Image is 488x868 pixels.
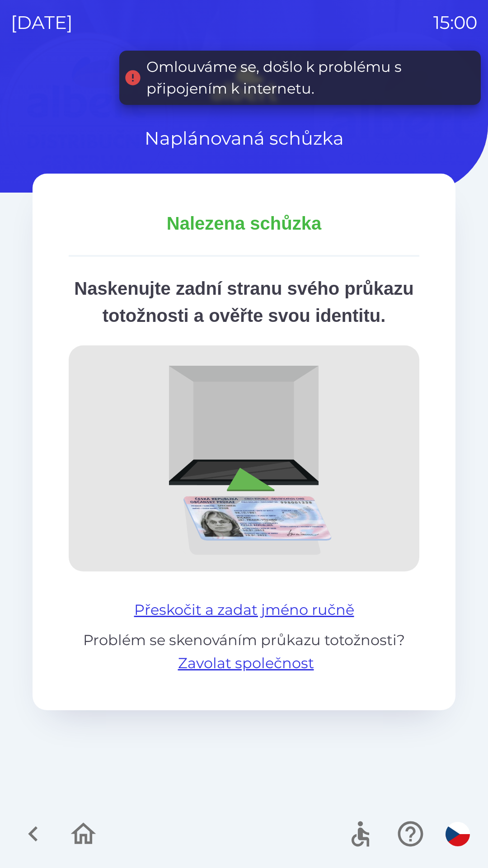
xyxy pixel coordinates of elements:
[69,210,419,237] p: Nalezena schůzka
[446,822,470,846] img: cs flag
[146,56,472,99] div: Omlouváme se, došlo k problému s připojením k internetu.
[178,652,314,674] button: Zavolat společnost
[433,9,477,36] p: 15:00
[131,599,358,621] button: Přeskočit a zadat jméno ručně
[69,629,419,674] p: Problém se skenováním průkazu totožnosti?
[11,9,73,36] p: [DATE]
[145,125,344,152] p: Naplánovaná schůzka
[69,345,419,571] img: scan-id.png
[33,63,455,107] img: Logo
[69,275,419,329] p: Naskenujte zadní stranu svého průkazu totožnosti a ověřte svou identitu.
